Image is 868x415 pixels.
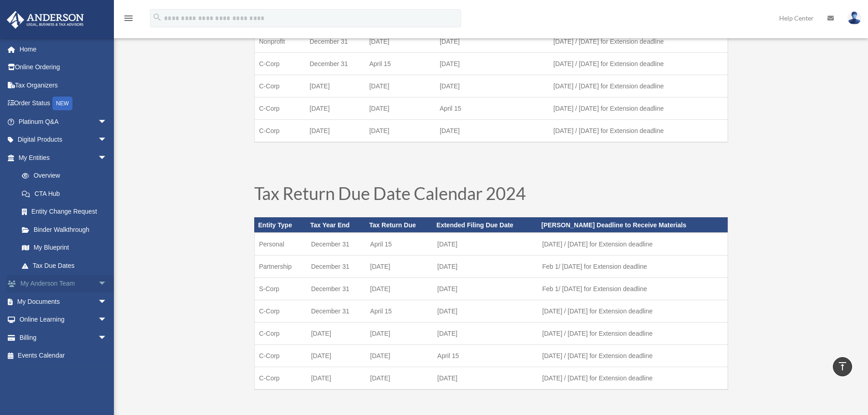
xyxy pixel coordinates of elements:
[13,220,121,239] a: Binder Walkthrough
[254,323,307,345] td: C-Corp
[433,256,538,278] td: [DATE]
[433,233,538,256] td: [DATE]
[307,367,366,390] td: [DATE]
[365,345,433,367] td: [DATE]
[6,275,121,293] a: My Anderson Teamarrow_drop_down
[52,97,72,110] div: NEW
[433,367,538,390] td: [DATE]
[6,311,121,329] a: Online Learningarrow_drop_down
[4,11,87,29] img: Anderson Advisors Platinum Portal
[435,75,549,97] td: [DATE]
[365,256,433,278] td: [DATE]
[254,52,305,75] td: C-Corp
[254,300,307,323] td: C-Corp
[6,328,121,347] a: Billingarrow_drop_down
[254,256,307,278] td: Partnership
[365,278,433,300] td: [DATE]
[254,345,307,367] td: C-Corp
[123,16,134,24] a: menu
[254,278,307,300] td: S-Corp
[433,345,538,367] td: April 15
[254,75,305,97] td: C-Corp
[254,217,307,233] th: Entity Type
[98,311,116,329] span: arrow_drop_down
[433,217,538,233] th: Extended Filing Due Date
[98,328,116,347] span: arrow_drop_down
[152,12,162,22] i: search
[98,292,116,311] span: arrow_drop_down
[433,323,538,345] td: [DATE]
[549,75,728,97] td: [DATE] / [DATE] for Extension deadline
[433,278,538,300] td: [DATE]
[307,345,366,367] td: [DATE]
[365,30,435,52] td: [DATE]
[98,131,116,149] span: arrow_drop_down
[307,217,366,233] th: Tax Year End
[123,13,134,24] i: menu
[365,217,433,233] th: Tax Return Due
[837,361,848,372] i: vertical_align_top
[538,217,728,233] th: [PERSON_NAME] Deadline to Receive Materials
[307,278,366,300] td: December 31
[435,97,549,119] td: April 15
[305,119,365,142] td: [DATE]
[254,119,305,142] td: C-Corp
[549,52,728,75] td: [DATE] / [DATE] for Extension deadline
[833,357,852,376] a: vertical_align_top
[13,184,121,203] a: CTA Hub
[538,345,728,367] td: [DATE] / [DATE] for Extension deadline
[254,184,728,206] h1: Tax Return Due Date Calendar 2024
[435,52,549,75] td: [DATE]
[549,119,728,142] td: [DATE] / [DATE] for Extension deadline
[254,97,305,119] td: C-Corp
[6,347,121,365] a: Events Calendar
[6,292,121,311] a: My Documentsarrow_drop_down
[6,76,121,94] a: Tax Organizers
[307,233,366,256] td: December 31
[305,97,365,119] td: [DATE]
[538,323,728,345] td: [DATE] / [DATE] for Extension deadline
[13,203,121,221] a: Entity Change Request
[6,149,121,167] a: My Entitiesarrow_drop_down
[435,119,549,142] td: [DATE]
[538,278,728,300] td: Feb 1/ [DATE] for Extension deadline
[305,75,365,97] td: [DATE]
[254,233,307,256] td: Personal
[365,323,433,345] td: [DATE]
[6,40,121,58] a: Home
[538,256,728,278] td: Feb 1/ [DATE] for Extension deadline
[6,58,121,77] a: Online Ordering
[433,300,538,323] td: [DATE]
[847,11,861,25] img: User Pic
[307,323,366,345] td: [DATE]
[538,367,728,390] td: [DATE] / [DATE] for Extension deadline
[307,300,366,323] td: December 31
[13,239,121,257] a: My Blueprint
[435,30,549,52] td: [DATE]
[254,367,307,390] td: C-Corp
[98,113,116,131] span: arrow_drop_down
[365,119,435,142] td: [DATE]
[305,52,365,75] td: December 31
[365,75,435,97] td: [DATE]
[307,256,366,278] td: December 31
[549,97,728,119] td: [DATE] / [DATE] for Extension deadline
[365,300,433,323] td: April 15
[13,167,121,185] a: Overview
[365,97,435,119] td: [DATE]
[6,131,121,149] a: Digital Productsarrow_drop_down
[549,30,728,52] td: [DATE] / [DATE] for Extension deadline
[538,300,728,323] td: [DATE] / [DATE] for Extension deadline
[305,30,365,52] td: December 31
[13,256,116,275] a: Tax Due Dates
[254,30,305,52] td: Nonprofit
[538,233,728,256] td: [DATE] / [DATE] for Extension deadline
[6,113,121,131] a: Platinum Q&Aarrow_drop_down
[98,149,116,167] span: arrow_drop_down
[6,94,121,113] a: Order StatusNEW
[365,52,435,75] td: April 15
[98,275,116,293] span: arrow_drop_down
[365,367,433,390] td: [DATE]
[365,233,433,256] td: April 15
